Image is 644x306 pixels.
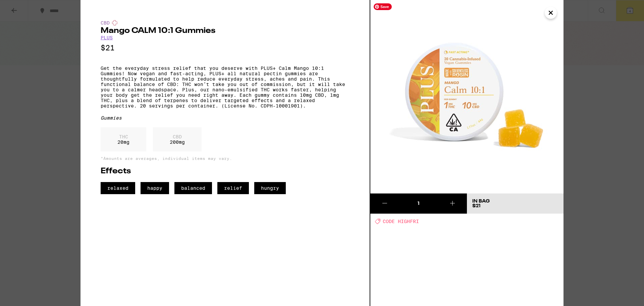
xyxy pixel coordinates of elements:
[399,200,438,207] div: 1
[472,199,490,204] div: In Bag
[101,156,350,161] p: *Amounts are averages, individual items may vary.
[472,204,481,208] span: $21
[217,182,249,194] span: relief
[4,5,48,10] span: Hi. Need any help?
[112,20,117,26] img: cbdColor.svg
[101,44,350,52] p: $21
[153,127,202,151] div: 200 mg
[101,35,113,40] a: PLUS
[101,182,135,194] span: relaxed
[545,7,557,19] button: Close
[101,115,350,121] div: Gummies
[374,3,392,10] span: Save
[170,134,185,139] p: CBD
[254,182,286,194] span: hungry
[117,134,129,139] p: THC
[174,182,212,194] span: balanced
[467,193,563,214] button: In Bag$21
[101,127,146,151] div: 20 mg
[101,65,350,108] p: Get the everyday stress relief that you deserve with PLUS+ Calm Mango 10:1 Gummies! Now vegan and...
[101,27,350,35] h2: Mango CALM 10:1 Gummies
[101,20,350,26] div: CBD
[141,182,169,194] span: happy
[383,219,419,224] span: CODE HIGHFRI
[101,167,350,175] h2: Effects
